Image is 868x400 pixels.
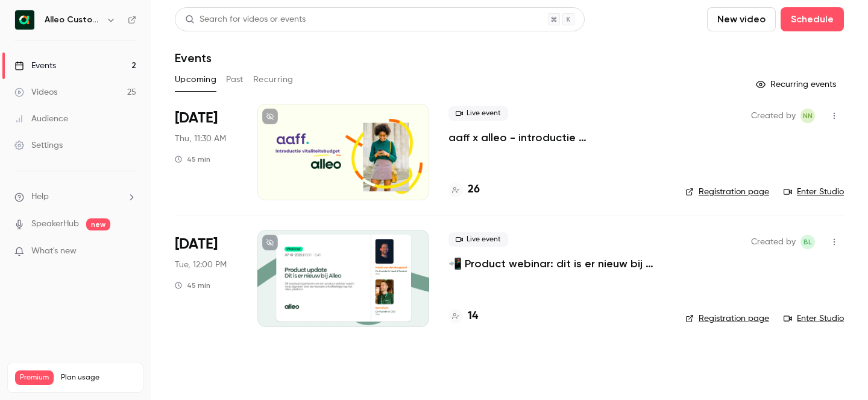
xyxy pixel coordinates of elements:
div: Audience [14,113,68,125]
button: Recurring events [750,75,844,94]
h4: 26 [468,182,480,198]
span: BL [804,235,812,249]
h1: Events [175,51,212,65]
span: What's new [31,245,77,258]
button: Past [226,70,244,89]
span: Nanke Nagtegaal [800,109,815,123]
h6: Alleo Customer Success [45,14,101,26]
button: Upcoming [175,70,216,89]
a: 14 [448,308,478,325]
span: Tue, 12:00 PM [175,259,227,271]
img: Alleo Customer Success [15,10,34,30]
span: Thu, 11:30 AM [175,133,226,145]
a: 📲 Product webinar: dit is er nieuw bij Alleo! [448,256,666,271]
button: Schedule [781,7,844,31]
a: Registration page [685,186,769,198]
iframe: Noticeable Trigger [122,246,136,257]
span: Created by [751,109,796,123]
div: Oct 2 Thu, 11:30 AM (Europe/Amsterdam) [175,104,238,200]
div: Videos [14,86,57,98]
div: Search for videos or events [185,13,306,26]
a: aaff x alleo - introductie vitaliteitsbudget [448,130,666,145]
span: Help [31,191,49,203]
div: 45 min [175,154,210,164]
span: NN [803,109,813,123]
button: New video [707,7,776,31]
a: Registration page [685,313,769,325]
a: SpeakerHub [31,218,79,230]
span: Live event [448,106,508,121]
a: Enter Studio [784,186,844,198]
span: Live event [448,232,508,247]
a: Enter Studio [784,313,844,325]
button: Recurring [253,70,294,89]
span: [DATE] [175,109,218,128]
h4: 14 [468,308,478,325]
span: Premium [15,370,54,385]
span: [DATE] [175,235,218,254]
span: Bernice Lohr [800,235,815,249]
span: Created by [751,235,796,249]
li: help-dropdown-opener [14,191,136,203]
div: 45 min [175,281,210,290]
div: Oct 7 Tue, 12:00 PM (Europe/Amsterdam) [175,230,238,326]
div: Events [14,60,56,72]
div: Settings [14,139,63,151]
span: Plan usage [61,373,136,383]
span: new [86,218,110,230]
a: 26 [448,182,480,198]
